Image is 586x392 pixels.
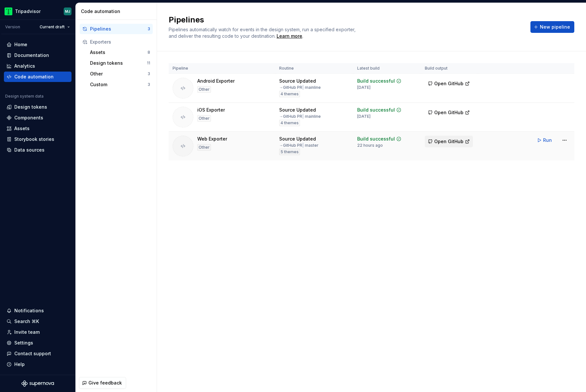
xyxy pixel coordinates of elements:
button: Help [4,359,72,370]
div: 3 [148,82,150,87]
div: Invite team [14,329,40,335]
button: Run [534,134,556,146]
button: Design tokens11 [87,58,153,68]
button: Assets8 [87,47,153,58]
div: Analytics [14,63,35,69]
button: Open GitHub [425,107,473,118]
button: Notifications [4,305,72,316]
div: Other [90,71,148,77]
div: Help [14,361,25,368]
div: [DATE] [357,85,371,90]
div: Components [14,115,43,121]
div: Search ⌘K [14,318,39,325]
div: Build successful [357,78,395,84]
th: Pipeline [169,63,275,74]
th: Latest build [353,63,421,74]
div: Documentation [14,52,49,59]
div: Other [197,144,211,151]
div: → GitHub PR master [279,143,319,148]
div: Contact support [14,350,51,357]
span: 5 themes [280,149,299,155]
div: MJ [65,9,70,14]
span: New pipeline [540,24,570,30]
div: Assets [90,49,148,56]
a: Storybook stories [4,134,72,144]
a: Analytics [4,61,72,71]
span: Current draft [40,24,65,30]
a: Custom3 [87,79,153,90]
div: Build successful [357,136,395,142]
a: Home [4,39,72,50]
button: Other3 [87,69,153,79]
div: Design tokens [14,104,47,110]
a: Design tokens [4,102,72,112]
a: Learn more [277,33,302,39]
div: → GitHub PR mainline [279,85,321,90]
a: Components [4,113,72,123]
button: Open GitHub [425,136,473,147]
div: Design system data [5,94,44,99]
span: Pipelines automatically watch for events in the design system, run a specified exporter, and deli... [169,27,357,39]
div: Version [5,24,20,30]
div: → GitHub PR mainline [279,114,321,119]
div: Data sources [14,147,45,153]
span: Give feedback [88,380,122,386]
div: Android Exporter [197,78,235,84]
th: Build output [421,63,478,74]
span: 4 themes [280,120,299,126]
div: 3 [148,71,150,76]
button: Search ⌘K [4,316,72,327]
div: Storybook stories [14,136,54,142]
span: | [302,114,304,119]
div: iOS Exporter [197,107,225,113]
div: Build successful [357,107,395,113]
div: [DATE] [357,114,371,119]
div: 22 hours ago [357,143,383,148]
a: Code automation [4,72,72,82]
div: 3 [148,26,150,32]
button: Current draft [37,22,73,32]
h2: Pipelines [169,15,523,25]
div: Web Exporter [197,136,227,142]
div: Custom [90,81,148,88]
div: Settings [14,340,33,346]
a: Open GitHub [425,111,473,116]
button: Pipelines3 [80,24,153,34]
a: Documentation [4,50,72,61]
img: 0ed0e8b8-9446-497d-bad0-376821b19aa5.png [5,7,12,15]
span: Open GitHub [434,80,463,87]
div: Source Updated [279,136,316,142]
button: TripadvisorMJ [1,4,74,18]
svg: Supernova Logo [21,380,54,387]
div: Other [197,86,211,93]
a: Data sources [4,145,72,155]
a: Open GitHub [425,82,473,87]
div: Source Updated [279,107,316,113]
a: Settings [4,338,72,348]
div: Notifications [14,307,44,314]
div: Tripadvisor [15,8,41,15]
div: Source Updated [279,78,316,84]
a: Invite team [4,327,72,337]
div: Other [197,115,211,122]
div: Code automation [14,74,54,80]
div: 11 [147,61,150,66]
span: Run [543,137,552,143]
div: Pipelines [90,26,148,32]
span: . [276,34,303,39]
button: Contact support [4,348,72,359]
span: Open GitHub [434,138,463,145]
a: Assets [4,123,72,134]
div: Exporters [90,39,150,45]
button: Open GitHub [425,78,473,89]
a: Open GitHub [425,140,473,145]
span: Open GitHub [434,109,463,116]
span: | [302,143,304,148]
div: Design tokens [90,60,147,66]
div: 8 [148,50,150,55]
